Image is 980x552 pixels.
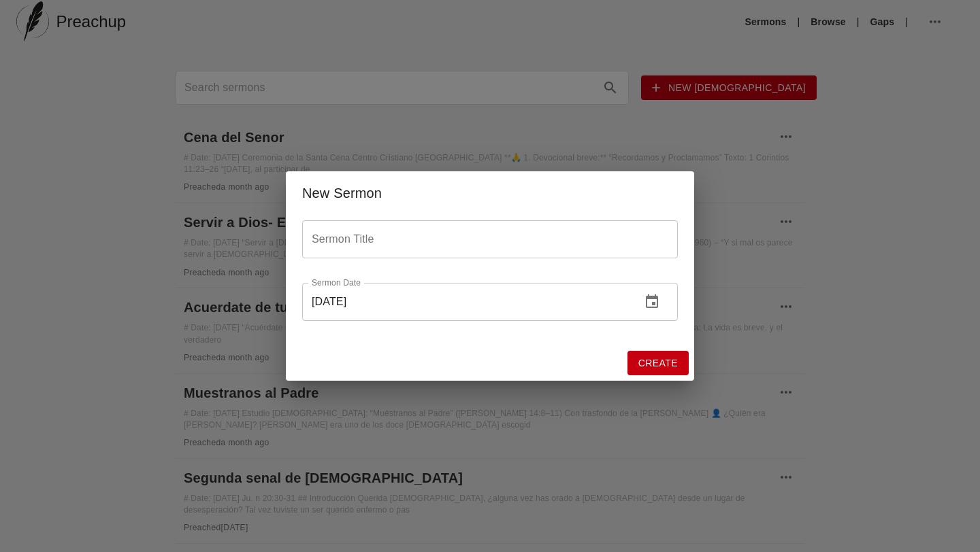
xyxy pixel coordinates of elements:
[912,484,964,536] iframe: Drift Widget Chat Controller
[302,220,678,258] input: Sermon Title
[638,355,678,372] span: Create
[627,351,689,376] button: Create
[636,286,668,318] button: change date
[302,182,678,204] div: New Sermon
